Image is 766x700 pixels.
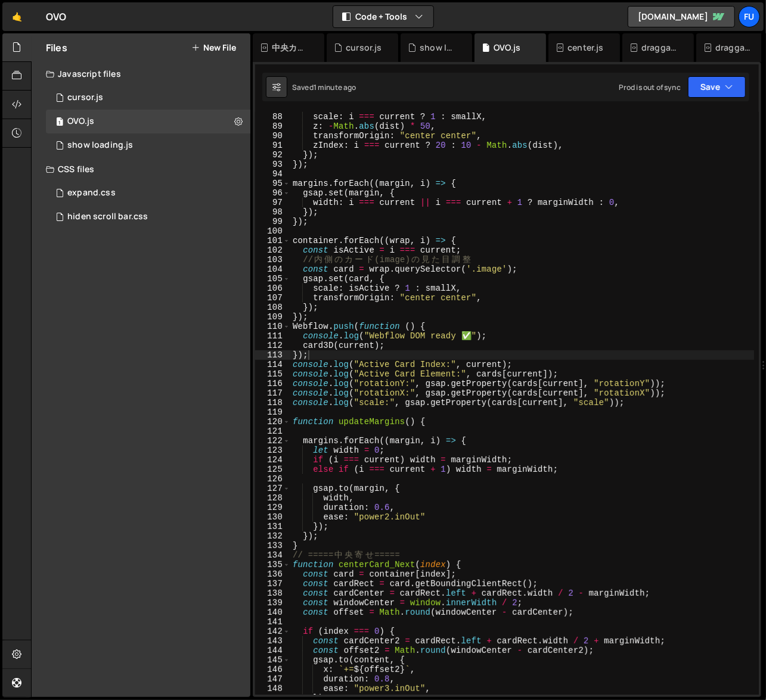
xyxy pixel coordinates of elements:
div: 146 [255,665,290,674]
div: 145 [255,655,290,665]
div: 140 [255,608,290,617]
div: draggable, scrollable.js [641,42,680,54]
div: show loading.js [420,42,458,54]
div: 97 [255,198,290,207]
div: 95 [255,179,290,188]
div: center.js [567,42,603,54]
div: 142 [255,627,290,636]
div: hiden scroll bar.css [67,211,148,222]
div: 17267/47820.css [46,181,250,205]
div: Prod is out of sync [619,82,681,92]
div: 106 [255,284,290,293]
div: 94 [255,169,290,179]
div: CSS files [32,157,250,181]
div: 104 [255,265,290,274]
a: [DOMAIN_NAME] [628,6,735,27]
div: 119 [255,407,290,417]
div: 90 [255,131,290,141]
div: 1 minute ago [314,82,356,92]
div: 123 [255,446,290,455]
div: 138 [255,589,290,598]
div: 中央カードゆらゆら.js [272,42,310,54]
div: OVO.js [67,116,94,127]
div: 137 [255,579,290,589]
div: 116 [255,379,290,388]
div: 107 [255,293,290,303]
div: show loading.js [67,140,133,151]
div: 102 [255,245,290,255]
div: 134 [255,550,290,560]
div: 108 [255,303,290,312]
button: New File [191,43,236,52]
div: 91 [255,141,290,150]
div: 122 [255,436,290,446]
div: 17267/48011.js [46,133,250,157]
div: 131 [255,522,290,531]
div: 141 [255,617,290,627]
div: 117 [255,388,290,398]
div: 114 [255,360,290,369]
div: 129 [255,503,290,512]
div: 124 [255,455,290,465]
div: 128 [255,493,290,503]
div: 103 [255,255,290,265]
div: 135 [255,560,290,570]
div: 136 [255,570,290,579]
div: expand.css [67,188,116,198]
div: 88 [255,112,290,122]
a: Fu [739,6,760,27]
div: 148 [255,684,290,693]
div: 120 [255,417,290,427]
div: OVO.js [494,42,520,54]
div: 98 [255,207,290,217]
div: 17267/47848.js [46,110,250,133]
div: 126 [255,474,290,484]
div: 115 [255,369,290,379]
div: 111 [255,331,290,341]
div: 143 [255,636,290,646]
button: Code + Tools [333,6,433,27]
div: 147 [255,674,290,684]
div: Javascript files [32,62,250,86]
div: draggable using Observer.css [715,42,753,54]
div: 118 [255,398,290,407]
div: 17267/47816.css [46,205,250,229]
div: 101 [255,236,290,245]
div: 132 [255,531,290,541]
div: 112 [255,341,290,350]
div: cursor.js [67,92,103,103]
div: 93 [255,160,290,169]
div: 17267/48012.js [46,86,250,110]
a: 🤙 [2,2,32,31]
button: Save [688,76,746,98]
div: 110 [255,322,290,331]
div: 105 [255,274,290,284]
div: 96 [255,188,290,198]
div: 99 [255,217,290,226]
div: 109 [255,312,290,322]
div: 127 [255,484,290,493]
span: 1 [56,118,63,127]
div: 139 [255,598,290,608]
div: 113 [255,350,290,360]
div: 144 [255,646,290,655]
div: 125 [255,465,290,474]
div: 100 [255,226,290,236]
div: 133 [255,541,290,550]
div: cursor.js [346,42,382,54]
div: Saved [292,82,356,92]
div: OVO [46,10,66,24]
div: 121 [255,427,290,436]
h2: Files [46,41,67,54]
div: 92 [255,150,290,160]
div: 130 [255,512,290,522]
div: 89 [255,122,290,131]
